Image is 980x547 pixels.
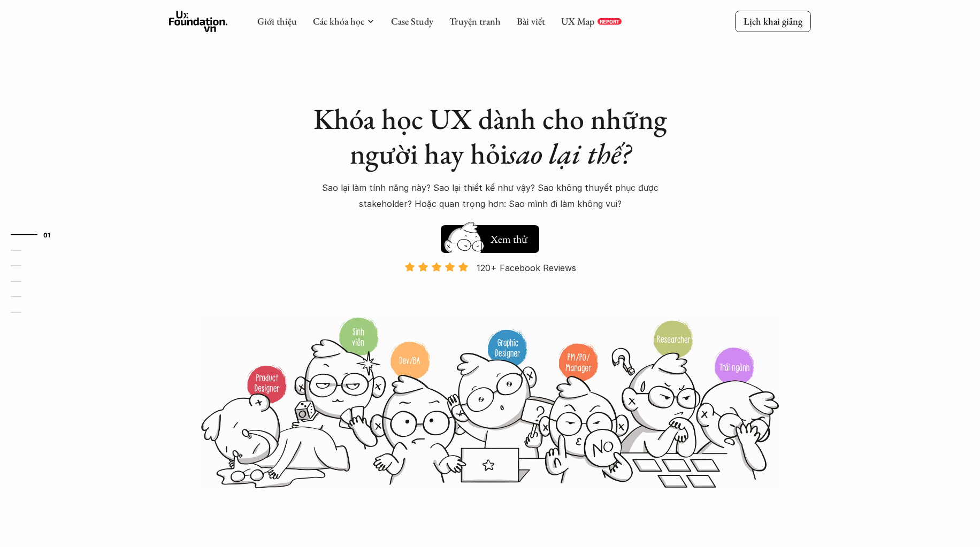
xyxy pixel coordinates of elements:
[477,260,576,276] p: 120+ Facebook Reviews
[600,18,619,25] p: REPORT
[303,180,677,212] p: Sao lại làm tính năng này? Sao lại thiết kế như vậy? Sao không thuyết phục được stakeholder? Hoặc...
[313,15,364,27] a: Các khóa học
[561,15,595,27] a: UX Map
[303,102,677,171] h1: Khóa học UX dành cho những người hay hỏi
[744,15,802,27] p: Lịch khai giảng
[449,15,501,27] a: Truyện tranh
[489,232,529,246] h5: Xem thử
[391,15,433,27] a: Case Study
[11,228,62,241] a: 01
[441,220,539,253] a: Xem thử
[508,135,631,172] em: sao lại thế?
[43,231,51,238] strong: 01
[257,15,297,27] a: Giới thiệu
[735,11,811,32] a: Lịch khai giảng
[517,15,545,27] a: Bài viết
[395,261,585,315] a: 120+ Facebook Reviews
